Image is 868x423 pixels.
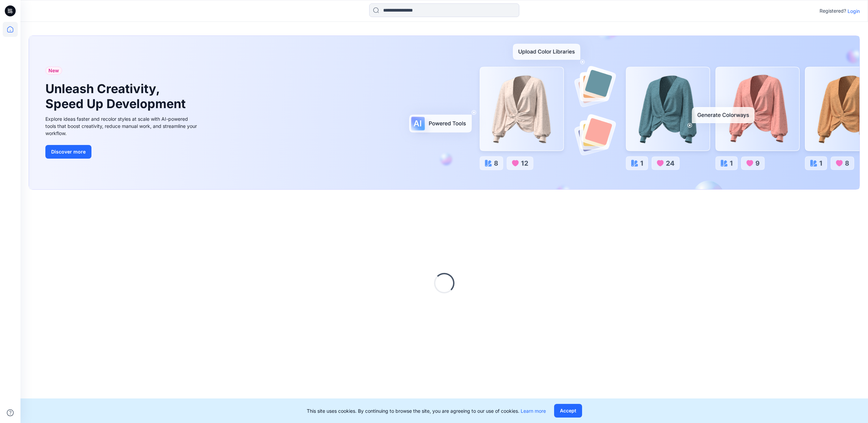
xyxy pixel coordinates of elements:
[554,404,582,418] button: Accept
[521,408,546,414] a: Learn more
[820,7,846,15] p: Registered?
[45,82,189,111] h1: Unleash Creativity, Speed Up Development
[307,407,546,414] p: This site uses cookies. By continuing to browse the site, you are agreeing to our use of cookies.
[45,145,199,159] a: Discover more
[48,67,59,75] span: New
[45,145,91,159] button: Discover more
[848,8,860,15] p: Login
[45,115,199,137] div: Explore ideas faster and recolor styles at scale with AI-powered tools that boost creativity, red...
